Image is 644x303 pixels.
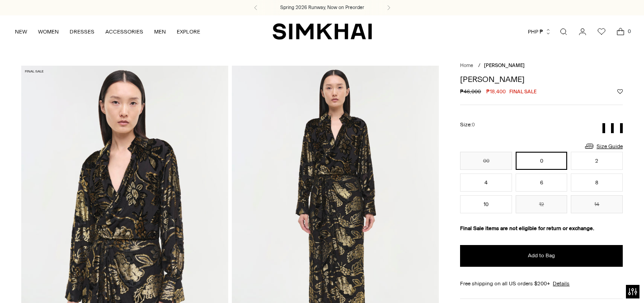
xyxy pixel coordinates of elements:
button: 14 [571,195,623,213]
button: 6 [516,173,568,192]
button: 0 [516,152,568,170]
span: ₱18,400 [486,87,506,96]
button: 00 [460,152,512,170]
a: Details [553,279,569,288]
div: / [478,62,480,70]
a: Open search modal [555,23,573,41]
a: EXPLORE [177,22,200,42]
a: SIMKHAI [273,23,372,40]
span: 0 [472,122,475,128]
a: Size Guide [584,140,623,152]
a: Go to the account page [573,23,592,41]
button: 12 [516,195,568,213]
button: 8 [571,173,623,192]
a: Wishlist [592,23,611,41]
h1: [PERSON_NAME] [460,75,623,83]
button: PHP ₱ [528,22,551,42]
strong: Final Sale items are not eligible for return or exchange. [460,225,594,231]
a: WOMEN [38,22,59,42]
span: 0 [625,27,633,35]
label: Size: [460,120,475,129]
a: ACCESSORIES [105,22,143,42]
button: 2 [571,152,623,170]
a: DRESSES [70,22,94,42]
a: NEW [15,22,27,42]
a: Home [460,63,473,68]
a: MEN [154,22,166,42]
nav: breadcrumbs [460,62,623,70]
a: Open cart modal [611,23,630,41]
button: 10 [460,195,512,213]
button: 4 [460,173,512,192]
div: Free shipping on all US orders $200+ [460,279,623,288]
span: [PERSON_NAME] [484,63,525,68]
a: Spring 2026 Runway, Now on Preorder [280,4,364,11]
button: Add to Bag [460,245,623,267]
s: ₱46,000 [460,87,481,96]
span: Add to Bag [528,252,555,260]
button: Add to Wishlist [617,89,623,94]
